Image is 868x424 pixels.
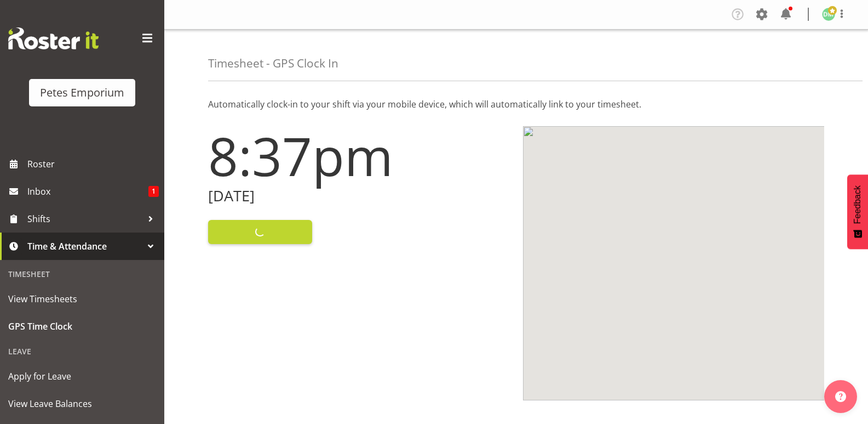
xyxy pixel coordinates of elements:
img: david-mcauley697.jpg [822,8,835,21]
h4: Timesheet - GPS Clock In [208,57,338,70]
img: Rosterit website logo [8,27,99,49]
span: Inbox [27,183,148,200]
span: Shifts [27,211,142,227]
span: Apply for Leave [8,368,156,385]
span: View Leave Balances [8,395,156,412]
button: Feedback - Show survey [847,174,868,249]
div: Petes Emporium [40,84,124,101]
img: help-xxl-2.png [835,391,846,402]
a: Apply for Leave [3,363,162,390]
span: Time & Attendance [27,238,142,255]
span: Roster [27,156,159,172]
a: View Timesheets [3,285,162,313]
a: GPS Time Clock [3,313,162,340]
span: 1 [148,186,159,197]
div: Timesheet [3,263,162,285]
span: Feedback [853,185,863,224]
a: View Leave Balances [3,390,162,417]
p: Automatically clock-in to your shift via your mobile device, which will automatically link to you... [208,98,824,111]
div: Leave [3,340,162,363]
h2: [DATE] [208,188,510,205]
span: View Timesheets [8,291,156,307]
span: GPS Time Clock [8,318,156,335]
h1: 8:37pm [208,126,510,185]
